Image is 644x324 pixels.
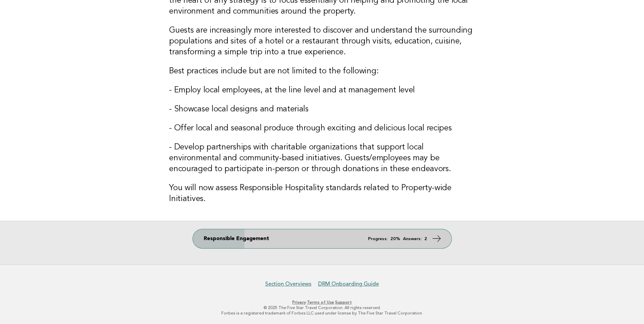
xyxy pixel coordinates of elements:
[265,281,311,287] a: Section Overviews
[368,237,388,241] em: Progress:
[114,310,530,316] p: Forbes is a registered trademark of Forbes LLC used under license by The Five Star Travel Corpora...
[114,300,530,305] p: · ·
[292,300,306,305] a: Privacy
[169,66,475,77] h3: Best practices include but are not limited to the following:
[307,300,334,305] a: Terms of Use
[169,142,475,175] h3: - Develop partnerships with charitable organizations that support local environmental and communi...
[169,25,475,58] h3: Guests are increasingly more interested to discover and understand the surrounding populations an...
[193,229,452,248] a: Responsible Engagement Progress: 20% Answers: 2
[169,104,475,115] h3: - Showcase local designs and materials
[169,85,475,96] h3: - Employ local employees, at the line level and at management level
[390,237,400,241] strong: 20%
[403,237,422,241] em: Answers:
[424,237,427,241] strong: 2
[169,123,475,134] h3: - Offer local and seasonal produce through exciting and delicious local recipes
[114,305,530,310] p: © 2025 The Five Star Travel Corporation. All rights reserved.
[169,183,475,204] h3: You will now assess Responsible Hospitality standards related to Property-wide Initiatives.
[318,281,379,287] a: DRM Onboarding Guide
[335,300,352,305] a: Support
